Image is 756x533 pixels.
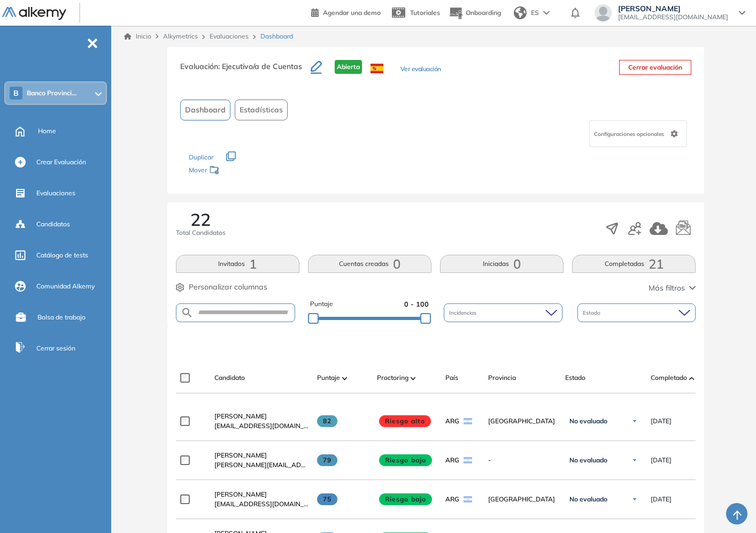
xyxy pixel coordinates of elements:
[631,496,638,502] img: Ícono de flecha
[317,454,338,466] span: 79
[36,344,75,353] span: Cerrar sesión
[577,303,696,322] div: Estado
[124,32,151,41] a: Inicio
[400,64,441,75] button: Ver evaluación
[569,456,607,465] span: No evaluado
[618,4,728,13] span: [PERSON_NAME]
[214,460,308,470] span: [PERSON_NAME][EMAIL_ADDRESS][PERSON_NAME][DOMAIN_NAME]
[214,499,308,509] span: [EMAIL_ADDRESS][DOMAIN_NAME]
[38,126,56,136] span: Home
[651,455,672,465] span: [DATE]
[317,373,340,383] span: Puntaje
[440,255,564,273] button: Iniciadas0
[214,421,308,431] span: [EMAIL_ADDRESS][DOMAIN_NAME]
[445,494,459,504] span: ARG
[379,415,431,427] span: Riesgo alto
[445,416,459,426] span: ARG
[488,416,557,426] span: [GEOGRAPHIC_DATA]
[445,373,458,383] span: País
[181,306,194,319] img: SEARCH_ALT
[371,64,383,73] img: ESP
[317,493,338,505] span: 75
[569,495,607,504] span: No evaluado
[543,11,550,15] img: arrow
[342,377,348,380] img: [missing "en.ARROW_ALT" translation]
[565,373,585,383] span: Estado
[214,490,308,499] a: [PERSON_NAME]
[488,494,557,504] span: [GEOGRAPHIC_DATA]
[189,161,296,181] div: Mover
[308,255,431,273] button: Cuentas creadas0
[377,373,408,383] span: Proctoring
[27,89,76,97] span: Banco Provinci...
[514,6,527,19] img: world
[310,299,333,309] span: Puntaje
[36,219,70,229] span: Candidatos
[214,412,267,420] span: [PERSON_NAME]
[180,100,230,120] button: Dashboard
[214,451,308,460] a: [PERSON_NAME]
[464,496,472,502] img: ARG
[185,104,226,116] span: Dashboard
[317,415,338,427] span: 82
[618,13,728,21] span: [EMAIL_ADDRESS][DOMAIN_NAME]
[619,60,691,75] button: Cerrar evaluación
[569,417,607,425] span: No evaluado
[410,9,440,17] span: Tutoriales
[189,153,213,161] span: Duplicar
[36,157,86,167] span: Crear Evaluación
[36,188,75,198] span: Evaluaciones
[2,7,66,20] img: Logo
[176,228,226,238] span: Total Candidatos
[176,281,267,293] button: Personalizar columnas
[214,373,245,383] span: Candidato
[36,281,95,291] span: Comunidad Alkemy
[466,9,501,17] span: Onboarding
[449,309,479,317] span: Incidencias
[210,32,249,40] a: Evaluaciones
[651,373,687,383] span: Completado
[531,8,539,18] span: ES
[311,5,381,18] a: Agendar una demo
[379,454,433,466] span: Riesgo bajo
[335,60,362,74] span: Abierta
[649,283,696,294] button: Más filtros
[651,494,672,504] span: [DATE]
[631,418,638,424] img: Ícono de flecha
[651,416,672,426] span: [DATE]
[411,377,416,380] img: [missing "en.ARROW_ALT" translation]
[488,373,516,383] span: Provincia
[13,89,19,97] span: B
[214,451,267,459] span: [PERSON_NAME]
[260,32,293,41] span: Dashboard
[631,457,638,463] img: Ícono de flecha
[594,130,666,138] span: Configuraciones opcionales
[37,313,86,322] span: Bolsa de trabajo
[583,309,603,317] span: Estado
[445,455,459,465] span: ARG
[404,299,429,309] span: 0 - 100
[180,60,311,82] h3: Evaluación
[589,120,687,147] div: Configuraciones opcionales
[449,2,501,25] button: Onboarding
[464,457,472,463] img: ARG
[572,255,696,273] button: Completadas21
[163,32,198,40] span: Alkymetrics
[176,255,299,273] button: Invitados1
[214,490,267,498] span: [PERSON_NAME]
[464,418,472,424] img: ARG
[488,455,557,465] span: -
[444,303,562,322] div: Incidencias
[379,493,433,505] span: Riesgo bajo
[214,412,308,421] a: [PERSON_NAME]
[36,250,88,260] span: Catálogo de tests
[218,62,302,71] span: : Ejecutivo/a de Cuentas
[649,283,685,294] span: Más filtros
[689,377,695,380] img: [missing "en.ARROW_ALT" translation]
[235,100,288,120] button: Estadísticas
[323,9,381,17] span: Agendar una demo
[190,211,211,228] span: 22
[189,281,267,293] span: Personalizar columnas
[240,104,283,116] span: Estadísticas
